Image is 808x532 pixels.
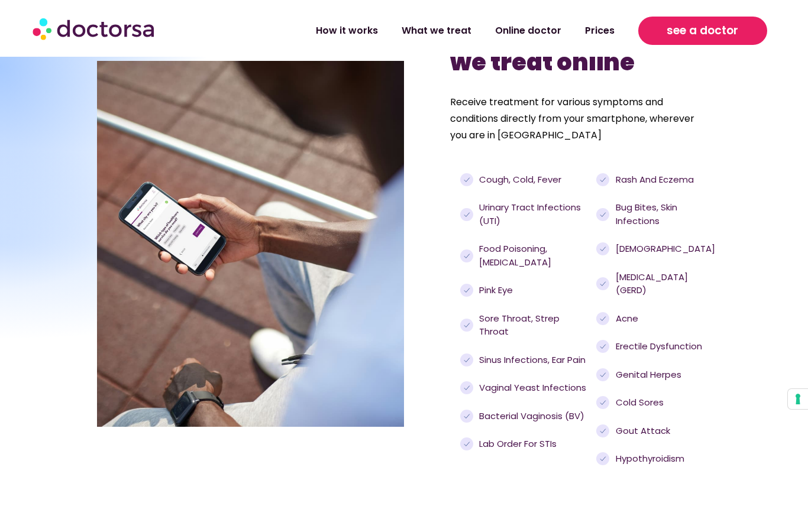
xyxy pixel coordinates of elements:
p: Receive treatment for various symptoms and conditions directly from your smartphone, wherever you... [450,94,711,144]
span: Bug bites, skin infections [613,201,708,228]
span: Lab order for STIs [476,437,557,451]
a: Prices [573,17,626,44]
span: [DEMOGRAPHIC_DATA] [613,242,715,256]
a: Online doctor [483,17,573,44]
b: we treat online [450,46,635,79]
a: How it works [304,17,390,44]
button: Your consent preferences for tracking technologies [788,389,808,409]
span: Sore throat, strep throat [476,312,590,339]
span: [MEDICAL_DATA] (GERD) [613,271,708,297]
a: Gout attack [596,424,708,438]
span: Cold sores [613,396,664,410]
a: Bacterial Vaginosis (BV) [460,410,590,423]
span: Rash and eczema [613,173,694,187]
a: What we treat [390,17,483,44]
span: Sinus infections, Ear Pain [476,353,586,367]
span: Vaginal yeast infections [476,381,586,395]
span: Cough, cold, fever [476,173,561,187]
a: Food poisoning, [MEDICAL_DATA] [460,242,590,269]
span: Hypothyroidism [613,452,684,466]
span: Pink eye [476,284,513,297]
a: Urinary tract infections (UTI) [460,201,590,228]
a: see a doctor [638,17,767,45]
span: Gout attack [613,424,670,438]
span: Erectile Dysfunction [613,340,702,353]
span: see a doctor [667,21,738,40]
nav: Menu [215,17,626,44]
span: Acne [613,312,638,326]
span: Food poisoning, [MEDICAL_DATA] [476,242,590,269]
a: Sore throat, strep throat [460,312,590,339]
span: Urinary tract infections (UTI) [476,201,590,228]
span: Bacterial Vaginosis (BV) [476,410,584,423]
span: Genital Herpes [613,368,681,382]
a: Vaginal yeast infections [460,381,590,395]
h2: Some conditions [450,20,711,76]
